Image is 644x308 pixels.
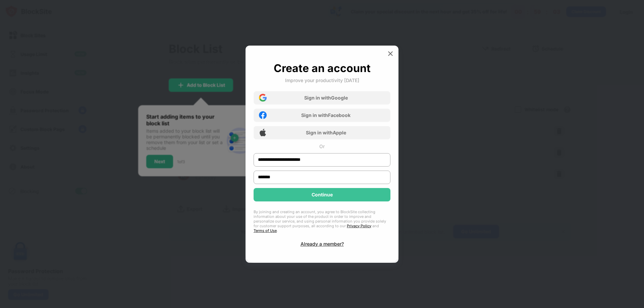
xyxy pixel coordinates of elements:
div: Or [319,143,325,149]
div: Already a member? [301,241,344,247]
div: Improve your productivity [DATE] [285,77,359,83]
div: Create an account [274,62,371,75]
img: facebook-icon.png [259,111,267,119]
a: Terms of Use [254,228,277,233]
a: Privacy Policy [347,224,371,228]
div: By joining and creating an account, you agree to BlockSite collecting information about your use ... [254,209,390,233]
div: Sign in with Apple [306,130,346,135]
img: google-icon.png [259,94,267,102]
img: apple-icon.png [259,129,267,136]
div: Sign in with Google [304,95,348,101]
div: Sign in with Facebook [301,112,351,118]
div: Continue [312,192,333,197]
